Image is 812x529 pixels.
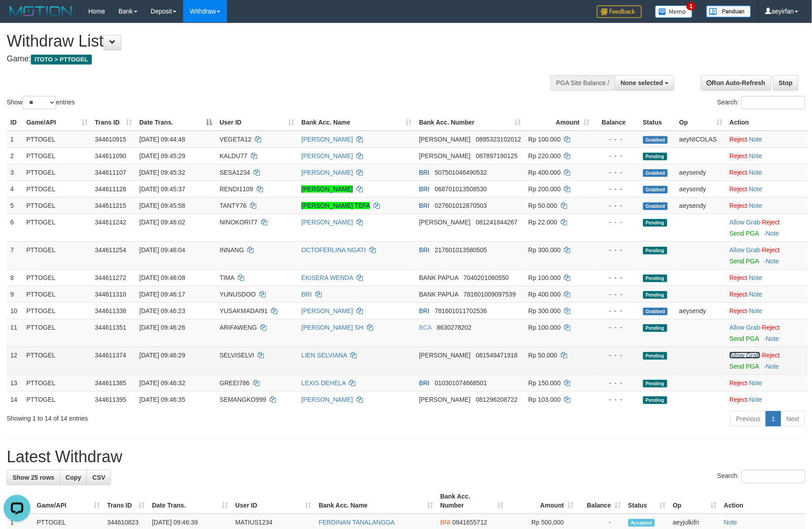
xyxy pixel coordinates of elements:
span: [DATE] 09:46:02 [139,219,185,226]
label: Show entries [7,96,75,109]
td: PTTOGEL [23,391,91,408]
th: Bank Acc. Number: activate to sort column ascending [437,488,507,514]
td: · [726,286,808,302]
td: · [726,374,808,391]
a: [PERSON_NAME] [301,396,353,403]
button: Open LiveChat chat widget [4,4,30,30]
span: Pending [643,291,667,299]
a: Allow Grab [730,324,760,331]
th: User ID: activate to sort column ascending [216,114,298,131]
td: PTTOGEL [23,181,91,197]
span: BRI [419,202,430,209]
span: [DATE] 09:45:58 [139,202,185,209]
span: Copy 068701013508530 to clipboard [435,185,487,193]
a: Note [749,152,763,159]
td: aeysendy [676,181,726,197]
span: Rp 220.000 [528,152,561,159]
span: Pending [643,275,667,282]
select: Showentries [22,96,56,109]
th: ID [7,114,23,131]
span: ITOTO > PTTOGEL [31,55,92,65]
span: INNANG [219,246,244,254]
span: VEGETA12 [219,136,251,143]
th: Status [640,114,676,131]
span: Pending [643,219,667,227]
td: · [726,241,808,269]
a: BRI [301,291,312,298]
a: [PERSON_NAME] SH [301,324,363,331]
td: PTTOGEL [23,241,91,269]
td: PTTOGEL [23,269,91,286]
span: 1 [687,2,696,10]
span: TIMA [219,274,234,281]
label: Search: [717,470,805,483]
td: · [726,181,808,197]
th: Balance: activate to sort column ascending [577,488,624,514]
div: - - - [597,245,636,254]
span: Copy 217601013580505 to clipboard [435,246,487,254]
td: PTTOGEL [23,374,91,391]
td: 4 [7,181,23,197]
div: - - - [597,201,636,210]
th: User ID: activate to sort column ascending [232,488,315,514]
span: Copy [65,474,81,481]
span: · [730,246,762,254]
span: Copy 081296208722 to clipboard [476,396,518,403]
a: FERDINAN TANALANGGA [319,519,395,526]
a: Note [749,169,763,176]
span: Rp 200.000 [528,185,561,193]
td: 11 [7,319,23,347]
span: · [730,219,762,226]
td: PTTOGEL [23,197,91,214]
a: Stop [773,75,799,90]
a: Note [749,202,763,209]
td: · [726,164,808,181]
span: Rp 22.000 [528,219,558,226]
td: aeysendy [676,197,726,214]
span: [PERSON_NAME] [419,352,471,359]
a: [PERSON_NAME] [301,169,353,176]
span: Pending [643,247,667,254]
div: - - - [597,218,636,227]
span: Copy 781601009097539 to clipboard [464,291,516,298]
span: Pending [643,153,667,160]
a: [PERSON_NAME] TEFA [301,202,370,209]
span: [PERSON_NAME] [419,396,471,403]
h4: Game: [7,55,533,64]
div: PGA Site Balance / [550,75,615,90]
span: 344611090 [95,152,126,159]
span: Copy 087897190125 to clipboard [476,152,518,159]
a: [PERSON_NAME] [301,307,353,314]
img: MOTION_logo.png [7,4,75,18]
th: Bank Acc. Number: activate to sort column ascending [416,114,525,131]
span: [DATE] 09:45:29 [139,152,185,159]
div: - - - [597,290,636,299]
span: [DATE] 09:45:37 [139,185,185,193]
a: Note [749,136,763,143]
span: None selected [621,79,663,86]
a: Reject [730,169,748,176]
a: Copy [60,470,87,485]
span: Rp 300.000 [528,307,561,314]
span: GREEI786 [219,379,249,387]
span: [DATE] 09:44:48 [139,136,185,143]
a: LEXIS DEHELA [301,379,346,387]
span: Rp 300.000 [528,246,561,254]
td: PTTOGEL [23,131,91,148]
th: Action [721,488,805,514]
td: · [726,302,808,319]
span: Grabbed [643,308,668,315]
a: Note [749,379,763,387]
div: - - - [597,378,636,387]
th: Date Trans.: activate to sort column ascending [148,488,232,514]
a: Reject [730,379,748,387]
a: 1 [766,411,781,426]
td: · [726,319,808,347]
span: · [730,352,762,359]
th: Trans ID: activate to sort column ascending [91,114,136,131]
span: [DATE] 09:46:04 [139,246,185,254]
div: - - - [597,351,636,360]
span: 344611272 [95,274,126,281]
td: 2 [7,147,23,164]
span: Copy 081549471918 to clipboard [476,352,518,359]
